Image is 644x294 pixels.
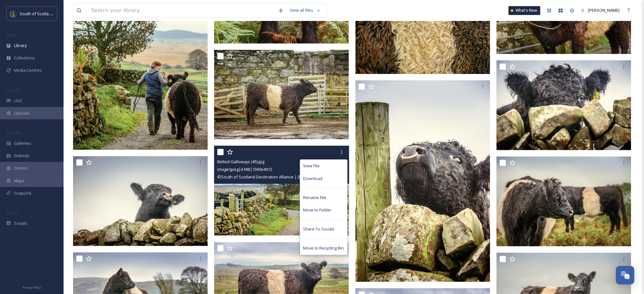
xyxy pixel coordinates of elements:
span: © South of Scotland Destination Alliance | [PERSON_NAME] [217,174,329,180]
span: Library [14,43,27,49]
img: images.jpeg [10,10,17,17]
img: Belted Galloways (48).jpg [73,156,208,246]
img: Belted Galloways (5).jpg [497,157,631,246]
span: Maps [14,178,24,184]
a: View all files [287,4,324,17]
a: [PERSON_NAME] [578,4,623,17]
img: Belted Galloways (46).jpg [356,80,490,282]
span: Collections [14,55,35,61]
span: Socials [14,220,27,226]
span: Download [303,176,323,182]
span: Galleries [14,140,31,146]
span: Share To Socials [303,226,335,232]
span: Rename File [303,195,327,201]
span: Embeds [14,153,30,159]
span: Uploads [14,110,30,116]
span: Move to Recycling Bin [303,245,344,251]
span: South of Scotland Destination Alliance [20,10,92,17]
img: Belted Galloways (41).jpg [214,50,349,140]
input: Search your library [88,3,275,17]
span: SOCIALS [6,210,19,215]
a: What's New [509,6,540,15]
span: WIDGETS [6,130,21,135]
span: image/jpeg | 6 MB | 7360 x 4912 [217,166,272,172]
span: Belted Galloways (45).jpg [217,159,264,164]
span: Media Centres [14,67,42,73]
span: Move to Folder [303,207,332,213]
button: Open Chat [616,266,634,284]
span: MEDIA [6,33,17,37]
span: Privacy Policy [23,285,41,290]
img: Belted Galloways (47).jpg [497,60,631,150]
span: UGC [14,98,23,104]
span: View File [303,163,320,169]
img: Belted Galloways (45).jpg [214,146,349,236]
a: Privacy Policy [23,283,41,291]
span: [PERSON_NAME] [588,7,620,13]
span: COLLECT [6,88,20,93]
span: SnapLink [14,190,31,196]
span: Stories [14,165,28,171]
